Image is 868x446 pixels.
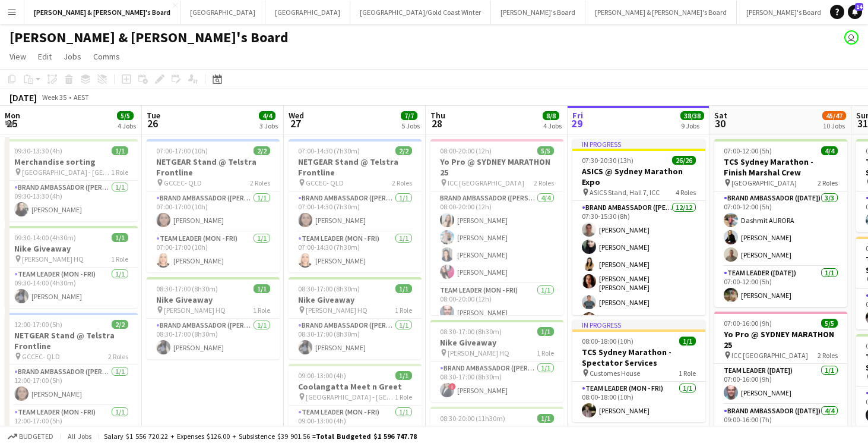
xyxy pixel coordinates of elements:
app-card-role: Team Leader ([DATE])1/107:00-12:00 (5h)[PERSON_NAME] [714,266,847,307]
app-job-card: 07:00-17:00 (10h)2/2NETGEAR Stand @ Telstra Frontline GCCEC- QLD2 RolesBrand Ambassador ([PERSON_... [147,139,280,272]
div: 09:30-14:00 (4h30m)1/1Nike Giveaway [PERSON_NAME] HQ1 RoleTeam Leader (Mon - Fri)1/109:30-14:00 (... [5,226,138,308]
h3: Nike Giveaway [430,337,563,348]
span: Tue [147,110,160,121]
div: In progress [572,320,705,329]
a: Jobs [59,49,86,64]
div: 4 Jobs [543,121,562,130]
span: 1/1 [537,327,554,336]
span: 07:30-20:30 (13h) [582,156,633,165]
app-job-card: In progress07:30-20:30 (13h)26/26ASICS @ Sydney Marathon Expo ASICS Stand, Hall 7, ICC4 RolesBran... [572,139,705,315]
span: 2 Roles [534,178,554,187]
span: 45/47 [822,111,846,120]
button: [GEOGRAPHIC_DATA] [180,1,265,24]
span: ICC [GEOGRAPHIC_DATA] [448,178,524,187]
span: 2/2 [112,320,128,329]
app-card-role: Brand Ambassador ([PERSON_NAME])4/408:00-20:00 (12h)[PERSON_NAME][PERSON_NAME][PERSON_NAME][PERSO... [430,191,563,284]
h1: [PERSON_NAME] & [PERSON_NAME]'s Board [9,29,289,46]
button: Budgeted [6,430,55,443]
span: 25 [3,117,20,130]
span: [PERSON_NAME] HQ [306,306,368,315]
span: View [9,51,26,62]
div: 09:30-13:30 (4h)1/1Merchandise sorting [GEOGRAPHIC_DATA] - [GEOGRAPHIC_DATA]1 RoleBrand Ambassado... [5,139,138,221]
span: 4/4 [259,111,275,120]
h3: TCS Sydney Marathon - Finish Marshal Crew [714,156,847,178]
app-job-card: 08:30-17:00 (8h30m)1/1Nike Giveaway [PERSON_NAME] HQ1 RoleBrand Ambassador ([PERSON_NAME])1/108:3... [147,277,280,359]
span: 1/1 [112,146,128,155]
span: 1/1 [395,284,412,293]
span: Thu [430,110,445,121]
span: Jobs [64,51,81,62]
app-job-card: 08:30-17:00 (8h30m)1/1Nike Giveaway [PERSON_NAME] HQ1 RoleBrand Ambassador ([PERSON_NAME])1/108:3... [289,277,422,359]
app-job-card: 08:00-20:00 (12h)5/5Yo Pro @ SYDNEY MARATHON 25 ICC [GEOGRAPHIC_DATA]2 RolesBrand Ambassador ([PE... [430,139,563,315]
h3: TCS Sydney Marathon - Spectator Services [572,347,705,368]
div: 5 Jobs [401,121,420,130]
span: 27 [287,117,304,130]
div: 08:30-17:00 (8h30m)1/1Nike Giveaway [PERSON_NAME] HQ1 RoleBrand Ambassador ([PERSON_NAME])1/108:3... [430,320,563,402]
span: 1 Role [395,392,412,401]
span: [GEOGRAPHIC_DATA] [731,178,797,187]
app-card-role: Team Leader (Mon - Fri)1/112:00-17:00 (5h)[PERSON_NAME] [5,406,138,446]
h3: Yo Pro @ SYDNEY MARATHON 25 [430,156,563,178]
app-job-card: 09:00-13:00 (4h)1/1Coolangatta Meet n Greet [GEOGRAPHIC_DATA] - [GEOGRAPHIC_DATA]1 RoleTeam Leade... [289,364,422,446]
app-job-card: 07:00-12:00 (5h)4/4TCS Sydney Marathon - Finish Marshal Crew [GEOGRAPHIC_DATA]2 RolesBrand Ambass... [714,139,847,307]
span: [GEOGRAPHIC_DATA] - [GEOGRAPHIC_DATA] [22,168,111,177]
app-card-role: Team Leader (Mon - Fri)1/109:00-13:00 (4h)[PERSON_NAME] [289,406,422,446]
span: 1 Role [111,255,128,263]
app-card-role: Brand Ambassador ([PERSON_NAME])1/107:00-17:00 (10h)[PERSON_NAME] [147,191,280,232]
span: 07:00-14:30 (7h30m) [298,146,360,155]
span: 4 Roles [676,188,696,197]
span: 2/2 [254,146,270,155]
app-card-role: Team Leader ([DATE])1/107:00-16:00 (9h)[PERSON_NAME] [714,364,847,404]
div: [DATE] [9,92,37,103]
span: Fri [572,110,583,121]
span: 07:00-12:00 (5h) [724,146,772,155]
span: 1/1 [537,414,554,423]
h3: ASICS @ Sydney Marathon Expo [572,166,705,187]
span: 28 [429,117,445,130]
span: 1 Role [253,306,270,315]
div: 9 Jobs [681,121,704,130]
span: 1/1 [112,233,128,242]
span: 30 [712,117,727,130]
span: 38/38 [680,111,704,120]
span: 2 Roles [108,352,128,361]
app-job-card: In progress08:00-18:00 (10h)1/1TCS Sydney Marathon - Spectator Services Customes House1 RoleTeam ... [572,320,705,422]
span: Customes House [590,369,640,378]
span: 08:30-20:00 (11h30m) [440,414,505,423]
h3: TCS Sydney Marathon - Sustainability Booth Support [430,424,563,445]
app-card-role: Brand Ambassador ([PERSON_NAME])1/108:30-17:00 (8h30m)[PERSON_NAME] [289,319,422,359]
button: [GEOGRAPHIC_DATA] [265,1,350,24]
span: Week 35 [39,93,69,102]
span: 1 Role [395,306,412,315]
span: Budgeted [19,432,53,441]
h3: Merchandise sorting [5,156,138,167]
span: Comms [93,51,120,62]
span: 5/5 [537,146,554,155]
span: ! [449,383,456,390]
span: 12:00-17:00 (5h) [14,320,62,329]
span: 5/5 [821,319,838,328]
app-job-card: 07:00-14:30 (7h30m)2/2NETGEAR Stand @ Telstra Frontline GCCEC- QLD2 RolesBrand Ambassador ([PERSO... [289,139,422,272]
app-card-role: Team Leader (Mon - Fri)1/109:30-14:00 (4h30m)[PERSON_NAME] [5,268,138,308]
div: Salary $1 556 720.22 + Expenses $126.00 + Subsistence $39 901.56 = [104,432,417,441]
app-user-avatar: James Millard [844,30,859,45]
span: 7/7 [401,111,417,120]
span: 29 [571,117,583,130]
a: 14 [848,5,862,19]
span: 2/2 [395,146,412,155]
span: Sat [714,110,727,121]
div: 12:00-17:00 (5h)2/2NETGEAR Stand @ Telstra Frontline GCCEC- QLD2 RolesBrand Ambassador ([PERSON_N... [5,313,138,446]
h3: Nike Giveaway [147,294,280,305]
app-card-role: Brand Ambassador ([PERSON_NAME])1/108:30-17:00 (8h30m)[PERSON_NAME] [147,319,280,359]
span: 1/1 [679,337,696,346]
span: 1 Role [679,369,696,378]
span: [PERSON_NAME] HQ [22,255,84,263]
span: Mon [5,110,20,121]
span: 08:00-20:00 (12h) [440,146,492,155]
